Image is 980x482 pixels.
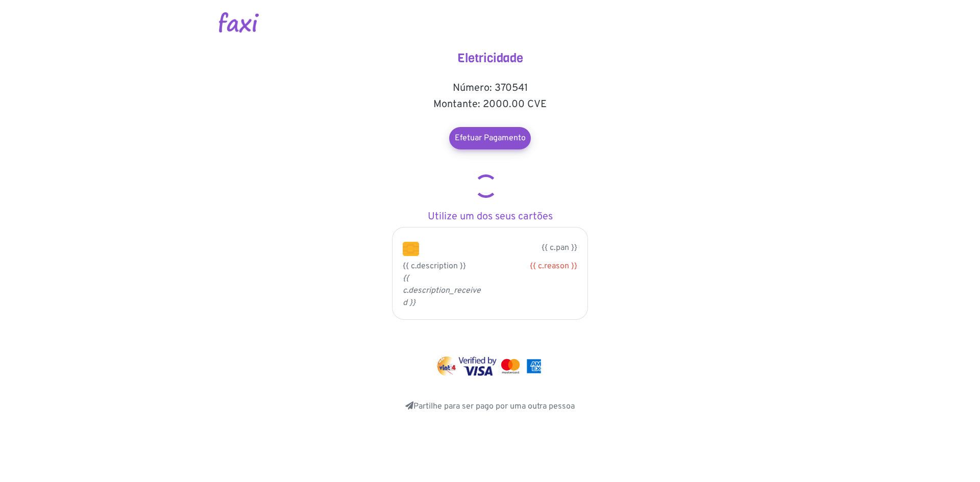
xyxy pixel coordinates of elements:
p: {{ c.pan }} [434,242,577,254]
i: {{ c.description_received }} [403,273,481,308]
img: vinti4 [436,357,457,376]
h4: Eletricidade [388,51,592,66]
h5: Número: 370541 [388,82,592,94]
a: Efetuar Pagamento [449,127,531,149]
img: chip.png [403,242,419,256]
img: mastercard [499,357,522,376]
div: {{ c.reason }} [498,260,577,272]
a: Partilhe para ser pago por uma outra pessoa [405,401,575,412]
h5: Montante: 2000.00 CVE [388,98,592,111]
img: mastercard [524,357,544,376]
span: {{ c.description }} [403,261,466,271]
img: visa [458,357,497,376]
h5: Utilize um dos seus cartões [388,211,592,223]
